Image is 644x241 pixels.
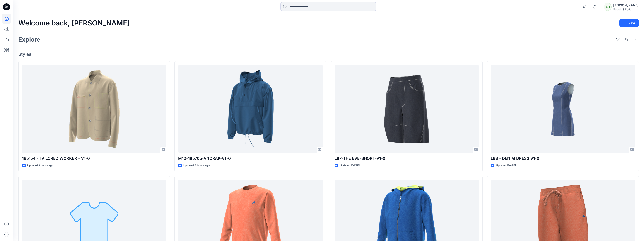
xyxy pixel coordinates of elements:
p: Updated 3 hours ago [27,163,53,168]
h4: Styles [18,52,639,57]
button: New [619,19,639,27]
p: M10-185705-ANORAK-V1-0 [178,155,323,161]
a: L88 - DENIM DRESS V1-0 [491,65,635,153]
p: L87-THE EVE-SHORT-V1-0 [335,155,479,161]
a: M10-185705-ANORAK-V1-0 [178,65,323,153]
p: Updated [DATE] [340,163,360,168]
div: AH [604,3,612,11]
div: [PERSON_NAME] [613,3,639,8]
h2: Welcome back, [PERSON_NAME] [18,19,130,27]
p: Updated 4 hours ago [183,163,210,168]
h2: Explore [18,36,40,43]
p: L88 - DENIM DRESS V1-0 [491,155,635,161]
a: 185154 - TAILORED WORKER - V1-0 [22,65,166,153]
a: L87-THE EVE-SHORT-V1-0 [335,65,479,153]
p: 185154 - TAILORED WORKER - V1-0 [22,155,166,161]
div: Scotch & Soda [613,8,639,11]
p: Updated [DATE] [496,163,516,168]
